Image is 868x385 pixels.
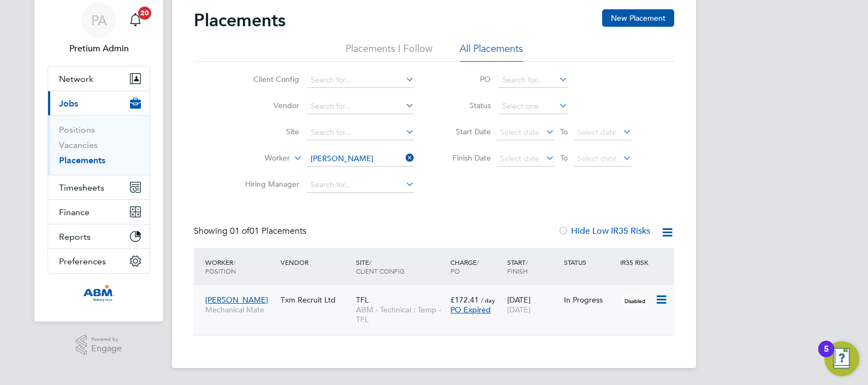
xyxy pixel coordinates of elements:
a: Powered byEngage [76,335,122,356]
span: Powered by [91,335,122,344]
span: / Position [205,258,236,275]
span: To [557,151,571,165]
button: Jobs [48,91,150,115]
span: Select date [577,153,616,163]
button: Finance [48,200,150,224]
label: Client Config [236,74,299,84]
div: Vendor [278,252,353,272]
li: All Placements [460,42,523,62]
button: New Placement [602,9,674,27]
div: Showing [194,226,308,237]
button: Preferences [48,249,150,273]
span: [PERSON_NAME] [205,295,268,305]
button: Open Resource Center, 5 new notifications [824,341,859,376]
span: Finance [59,207,90,217]
span: PO Expired [450,305,491,315]
span: Pretium Admin [47,42,150,55]
h2: Placements [194,9,286,31]
span: Mechanical Mate [205,305,275,315]
div: Site [353,252,448,281]
label: Site [236,127,299,137]
div: Worker [203,252,278,281]
li: Placements I Follow [346,42,432,62]
span: / Client Config [356,258,405,275]
span: Engage [91,344,122,353]
span: [DATE] [507,305,531,315]
span: PA [91,13,107,27]
span: / PO [450,258,479,275]
span: To [557,125,571,139]
span: ABM - Technical : Temp - TFL [356,305,445,324]
label: Worker [227,153,290,164]
input: Search for... [307,125,414,140]
div: IR35 Risk [617,252,655,272]
label: Status [442,100,491,110]
input: Search for... [307,177,414,193]
span: Network [59,74,93,84]
a: Vacancies [59,140,98,150]
img: abm-technical-logo-retina.png [83,285,115,302]
a: PAPretium Admin [47,3,150,55]
div: In Progress [564,295,615,305]
label: Vendor [236,100,299,110]
span: Timesheets [59,182,104,193]
label: PO [442,74,491,84]
span: Reports [59,232,91,242]
span: 01 of [230,226,249,236]
button: Timesheets [48,175,150,199]
span: Select date [500,127,539,137]
input: Search for... [307,151,414,167]
input: Select one [498,99,568,114]
a: Go to home page [47,285,150,302]
button: Reports [48,224,150,248]
div: Txm Recruit Ltd [278,289,353,310]
label: Hiring Manager [236,179,299,189]
span: £172.41 [450,295,479,305]
a: Positions [59,125,95,135]
a: 20 [124,3,146,38]
div: Jobs [48,115,150,175]
label: Start Date [442,127,491,137]
span: TFL [356,295,368,305]
a: [PERSON_NAME]Mechanical MateTxm Recruit LtdTFLABM - Technical : Temp - TFL£172.41 / dayPO Expired... [203,289,674,298]
input: Search for... [307,99,414,114]
input: Search for... [307,73,414,88]
div: 5 [824,349,829,363]
input: Search for... [498,73,568,88]
span: 20 [138,7,151,20]
span: / day [481,296,495,304]
span: / Finish [507,258,528,275]
div: Charge [448,252,504,281]
span: Preferences [59,256,106,266]
span: Disabled [620,294,650,308]
label: Hide Low IR35 Risks [558,226,650,236]
button: Network [48,67,150,91]
span: Select date [577,127,616,137]
a: Placements [59,155,105,165]
div: Status [561,252,618,272]
span: Select date [500,153,539,163]
div: Start [504,252,561,281]
span: Jobs [59,98,78,109]
label: Finish Date [442,153,491,163]
div: [DATE] [504,289,561,320]
span: 01 Placements [230,226,306,236]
